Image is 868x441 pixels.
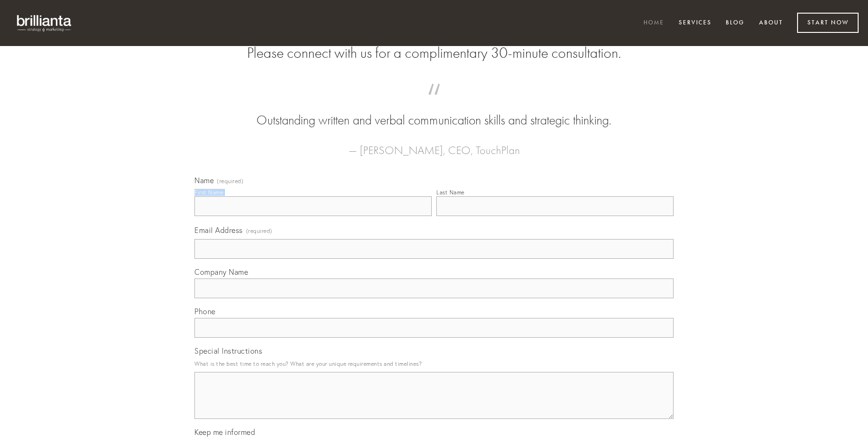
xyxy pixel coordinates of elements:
[194,427,255,437] span: Keep me informed
[194,189,223,196] div: First Name
[194,267,248,277] span: Company Name
[194,307,216,316] span: Phone
[436,189,465,196] div: Last Name
[673,15,718,31] a: Services
[209,93,659,111] span: “
[194,176,214,185] span: Name
[209,93,659,130] blockquote: Outstanding written and verbal communication skills and strategic thinking.
[209,130,659,160] figcaption: — [PERSON_NAME], CEO, TouchPlan
[194,225,243,235] span: Email Address
[246,224,272,237] span: (required)
[753,15,789,31] a: About
[194,44,674,62] h2: Please connect with us for a complimentary 30-minute consultation.
[637,15,670,31] a: Home
[797,13,859,33] a: Start Now
[194,357,674,370] p: What is the best time to reach you? What are your unique requirements and timelines?
[194,346,262,356] span: Special Instructions
[217,178,243,184] span: (required)
[9,9,80,37] img: brillianta - research, strategy, marketing
[720,15,751,31] a: Blog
